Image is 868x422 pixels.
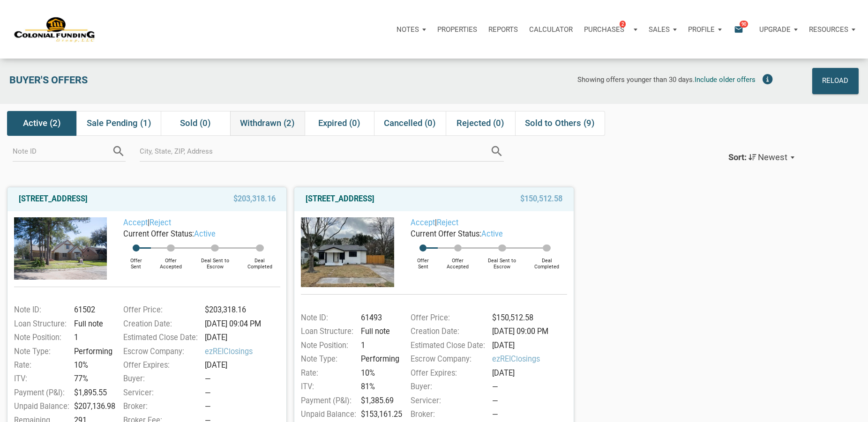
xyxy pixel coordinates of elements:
div: Servicer: [406,395,489,407]
span: | [411,218,458,227]
div: $207,136.98 [71,401,112,412]
div: Loan Structure: [296,326,358,337]
div: Servicer: [119,387,202,399]
div: Deal Completed [526,252,567,270]
div: Creation Date: [406,326,489,337]
button: Reports [483,15,524,44]
div: Expired (0) [305,111,374,136]
span: Withdrawn (2) [240,118,295,129]
span: Showing offers younger than 30 days. [577,75,695,84]
button: Sales [643,15,682,44]
div: — [205,401,284,412]
button: Reload [812,68,859,94]
div: Offer Expires: [406,368,489,379]
div: 10% [71,360,112,371]
span: Current Offer Status: [123,230,194,238]
button: email90 [727,15,754,44]
div: Creation Date: [119,318,202,330]
div: Payment (P&I): [9,387,71,399]
a: Resources [803,15,861,44]
button: Notes [391,15,432,44]
a: Accept [411,218,435,227]
p: Upgrade [759,25,791,34]
div: Buyer's Offers [5,68,262,94]
a: Reject [150,218,171,227]
p: Properties [437,25,477,34]
div: Offer Accepted [438,252,477,270]
span: Include older offers [695,75,756,84]
p: Purchases [584,25,624,34]
div: Offer Sent [121,252,151,270]
div: Broker: [119,401,202,412]
button: Upgrade [754,15,803,44]
p: Resources [809,25,848,34]
button: Sort:Newest [719,145,804,170]
div: Unpaid Balance: [296,409,358,420]
p: Profile [688,25,715,34]
i: search [112,144,126,158]
div: Note Type: [296,354,358,365]
div: Payment (P&I): [296,395,358,407]
span: ezREIClosings [492,354,572,365]
span: ezREIClosings [205,346,284,357]
div: $1,895.55 [71,387,112,399]
div: — [205,387,284,399]
div: — [492,409,572,420]
div: Loan Structure: [9,318,71,330]
div: Deal Sent to Escrow [478,252,526,270]
div: Cancelled (0) [374,111,446,136]
span: Expired (0) [318,118,360,129]
div: Estimated Close Date: [406,340,489,351]
span: | [123,218,171,227]
div: [DATE] [202,360,285,371]
button: Purchases2 [578,15,643,44]
span: 2 [620,20,626,28]
i: email [733,24,744,35]
div: Sort: [729,152,747,163]
span: Cancelled (0) [384,118,436,129]
div: Offer Expires: [119,360,202,371]
span: Sold to Others (9) [525,118,595,129]
div: Rate: [296,368,358,379]
img: NoteUnlimited [14,16,96,43]
span: Newest [758,152,788,163]
div: Active (2) [7,111,76,136]
div: $203,318.16 [202,304,285,316]
div: Deal Sent to Escrow [191,252,239,270]
div: Buyer: [119,373,202,385]
div: $153,161.25 [358,409,399,420]
div: Full note [358,326,399,337]
div: — [492,395,572,407]
span: active [194,230,216,238]
span: $150,512.58 [520,193,562,205]
div: [DATE] [202,332,285,343]
div: Sold to Others (9) [515,111,605,136]
div: Sold (0) [161,111,230,136]
div: ITV: [9,373,71,385]
img: 574463 [301,217,394,287]
div: [DATE] [489,368,572,379]
div: Note ID: [9,304,71,316]
div: Offer Price: [406,312,489,324]
div: Estimated Close Date: [119,332,202,343]
div: Performing [71,346,112,357]
a: Properties [432,15,483,44]
div: — [205,373,284,385]
div: Note Position: [9,332,71,343]
p: Sales [649,25,670,34]
div: [DATE] 09:00 PM [489,326,572,337]
span: $203,318.16 [233,193,276,205]
div: 77% [71,373,112,385]
div: Full note [71,318,112,330]
a: Calculator [524,15,578,44]
span: Sale Pending (1) [87,118,151,129]
div: $1,385.69 [358,395,399,407]
a: Reject [437,218,458,227]
div: Note ID: [296,312,358,324]
p: Notes [397,25,419,34]
div: 1 [358,340,399,351]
